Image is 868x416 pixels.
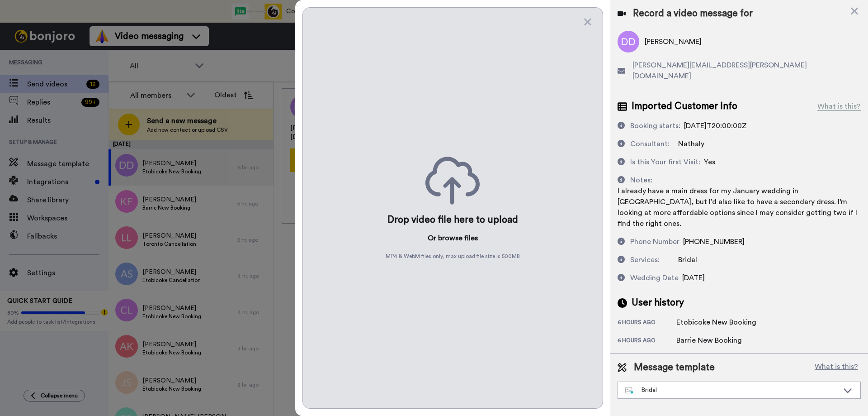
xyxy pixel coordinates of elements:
span: Nathaly [678,140,704,148]
div: Notes: [630,175,652,186]
div: Phone Number [630,236,679,247]
div: Services: [630,254,660,265]
div: Booking starts: [630,120,680,131]
span: Bridal [678,256,697,263]
div: Drop video file here to upload [387,214,518,226]
div: Etobicoke New Booking [676,317,756,328]
div: Consultant: [630,139,670,149]
div: 6 hours ago [618,337,676,346]
div: Wedding Date [630,273,679,283]
span: Yes [704,158,715,166]
span: MP4 & WebM files only, max upload file size is 500 MB [386,253,520,260]
span: [PHONE_NUMBER] [683,238,745,245]
span: Message template [634,361,715,374]
p: Or files [428,233,478,244]
span: User history [632,296,684,310]
span: [DATE]T20:00:00Z [684,122,747,129]
button: What is this? [812,361,861,374]
div: 6 hours ago [618,319,676,328]
span: [DATE] [682,274,705,282]
div: What is this? [817,101,861,112]
div: Bridal [625,386,839,395]
span: Imported Customer Info [632,100,737,113]
img: nextgen-template.svg [625,387,634,394]
span: I already have a main dress for my January wedding in [GEOGRAPHIC_DATA], but I’d also like to hav... [618,187,857,227]
button: browse [438,233,462,244]
div: Barrie New Booking [676,335,742,346]
div: Is this Your first Visit: [630,157,700,167]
